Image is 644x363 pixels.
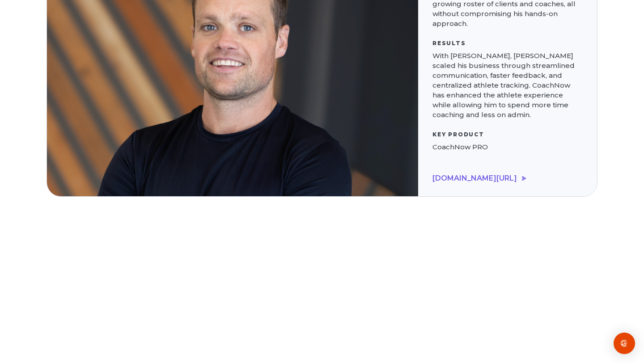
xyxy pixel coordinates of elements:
[432,131,583,138] p: Key Product
[614,333,635,354] div: Open Intercom Messenger
[432,142,583,152] p: CoachNow PRO
[432,174,526,182] a: [DOMAIN_NAME][URL]
[432,40,583,46] p: Results
[432,51,583,120] p: With [PERSON_NAME], [PERSON_NAME] scaled his business through streamlined communication, faster f...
